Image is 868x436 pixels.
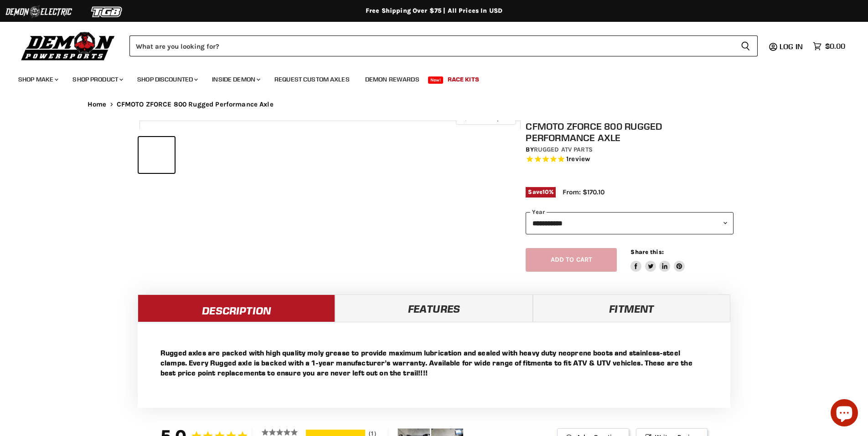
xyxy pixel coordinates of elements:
[88,101,107,108] a: Home
[526,187,556,197] span: Save %
[460,115,511,122] span: Click to expand
[69,7,799,15] div: Free Shipping Over $75 | All Prices In USD
[11,66,843,89] ul: Main menu
[775,42,808,51] a: Log in
[160,348,708,378] p: Rugged axles are packed with high quality moly grease to provide maximum lubrication and sealed w...
[566,155,590,163] span: 1 reviews
[129,35,734,56] input: Search
[358,70,426,89] a: Demon Rewards
[129,35,758,56] form: Product
[205,70,266,89] a: Inside Demon
[66,70,129,89] a: Shop Product
[542,188,549,195] span: 10
[534,146,593,153] a: Rugged ATV Parts
[526,121,734,143] h1: CFMOTO ZFORCE 800 Rugged Performance Axle
[11,70,64,89] a: Shop Make
[139,137,175,173] button: IMAGE thumbnail
[441,70,486,89] a: Race Kits
[630,248,663,255] span: Share this:
[261,428,305,436] div: 5 ★
[780,42,803,51] span: Log in
[526,155,734,164] span: Rated 5.0 out of 5 stars 1 reviews
[828,399,861,429] inbox-online-store-chat: Shopify online store chat
[268,70,356,89] a: Request Custom Axles
[630,248,685,272] aside: Share this:
[808,40,850,53] a: $0.00
[526,145,734,155] div: by
[130,70,203,89] a: Shop Discounted
[69,101,799,108] nav: Breadcrumbs
[428,76,444,84] span: New!
[825,42,845,51] span: $0.00
[18,30,118,62] img: Demon Powersports
[568,155,590,163] span: review
[5,3,73,20] img: Demon Electric Logo 2
[734,35,758,56] button: Search
[117,101,274,108] span: CFMOTO ZFORCE 800 Rugged Performance Axle
[526,212,734,234] select: year
[335,294,532,322] a: Features
[138,294,335,322] a: Description
[563,188,604,196] span: From: $170.10
[533,294,730,322] a: Fitment
[73,3,141,20] img: TGB Logo 2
